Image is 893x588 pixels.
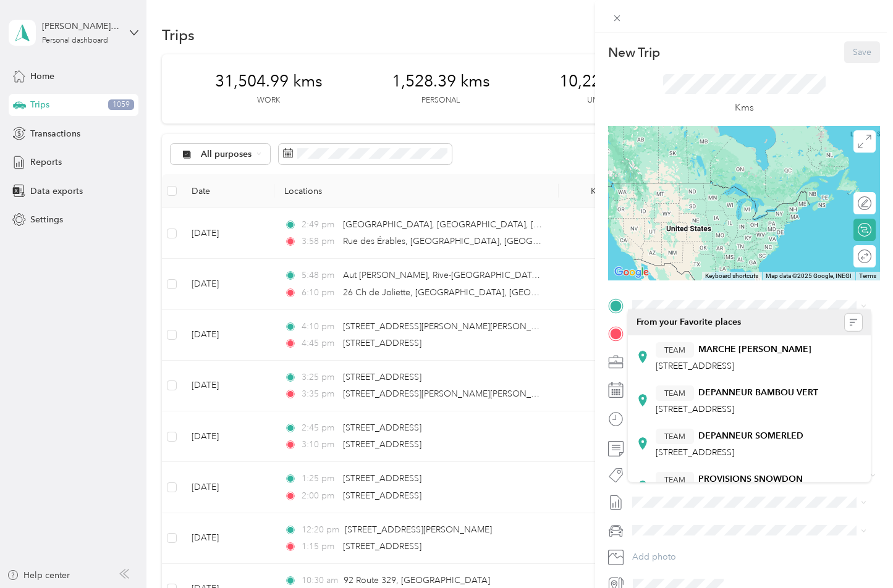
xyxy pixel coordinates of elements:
a: Open this area in Google Maps (opens a new window) [611,264,652,280]
img: Google [611,264,652,280]
iframe: Everlance-gr Chat Button Frame [824,519,893,588]
span: TEAM [664,344,685,355]
span: [STREET_ADDRESS] [656,447,734,457]
p: Kms [735,100,754,115]
strong: PROVISIONS SNOWDON [698,474,803,485]
span: [STREET_ADDRESS] [656,403,734,414]
button: TEAM [656,342,694,357]
strong: DEPANNEUR BAMBOU VERT [698,387,818,398]
button: TEAM [656,428,694,443]
span: Map data ©2025 Google, INEGI [766,272,852,279]
button: Keyboard shortcuts [705,272,758,280]
strong: DEPANNEUR SOMERLED [698,430,803,442]
button: Add photo [628,548,880,566]
span: [STREET_ADDRESS] [656,360,734,371]
button: TEAM [656,385,694,400]
span: TEAM [664,474,685,485]
p: New Trip [608,44,660,61]
span: TEAM [664,387,685,398]
button: TEAM [656,471,694,487]
strong: MARCHE [PERSON_NAME] [698,344,811,355]
span: From your Favorite places [637,317,741,328]
span: TEAM [664,430,685,442]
